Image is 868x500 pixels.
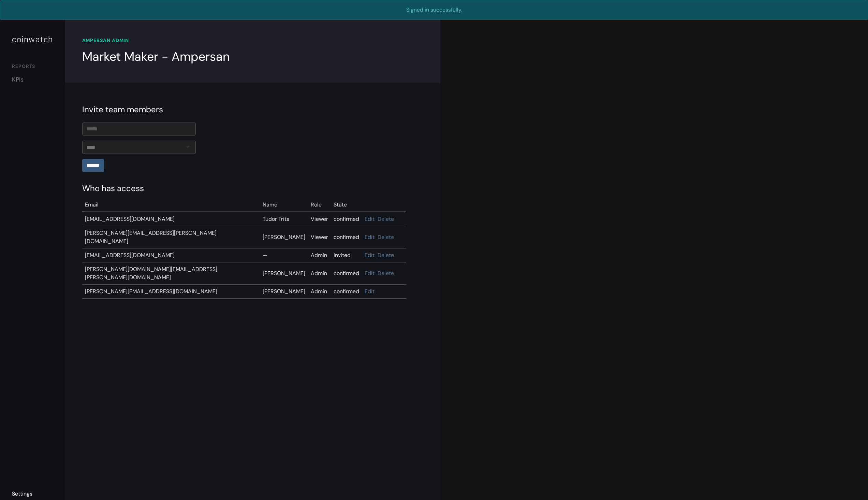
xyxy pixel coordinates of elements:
[378,252,394,259] a: Delete
[378,233,394,241] a: Delete
[82,103,423,116] div: Invite team members
[82,198,260,212] td: Email
[378,215,394,223] a: Delete
[365,252,374,259] a: Edit
[365,288,374,295] a: Edit
[12,33,53,46] div: coinwatch
[82,226,260,248] td: [PERSON_NAME][EMAIL_ADDRESS][PERSON_NAME][DOMAIN_NAME]
[311,233,328,241] span: Viewer
[82,262,260,285] td: [PERSON_NAME][DOMAIN_NAME][EMAIL_ADDRESS][PERSON_NAME][DOMAIN_NAME]
[365,215,374,223] a: Edit
[365,270,374,277] a: Edit
[365,233,374,241] a: Edit
[260,226,308,248] td: [PERSON_NAME]
[331,285,362,299] td: confirmed
[260,198,308,212] td: Name
[331,226,362,248] td: confirmed
[12,75,53,84] a: KPIs
[260,285,308,299] td: [PERSON_NAME]
[82,47,230,66] div: Market Maker - Ampersan
[260,262,308,285] td: [PERSON_NAME]
[311,270,327,277] span: Admin
[311,215,328,223] span: Viewer
[331,212,362,226] td: confirmed
[12,63,53,72] div: REPORTS
[260,212,308,226] td: Tudor Trita
[82,212,260,226] td: [EMAIL_ADDRESS][DOMAIN_NAME]
[378,270,394,277] a: Delete
[82,182,423,195] div: Who has access
[82,285,260,299] td: [PERSON_NAME][EMAIL_ADDRESS][DOMAIN_NAME]
[82,37,423,44] div: AMPERSAN ADMIN
[311,288,327,295] span: Admin
[260,248,308,262] td: —
[311,252,327,259] span: Admin
[331,248,362,262] td: invited
[308,198,331,212] td: Role
[82,248,260,262] td: [EMAIL_ADDRESS][DOMAIN_NAME]
[331,198,362,212] td: State
[331,262,362,285] td: confirmed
